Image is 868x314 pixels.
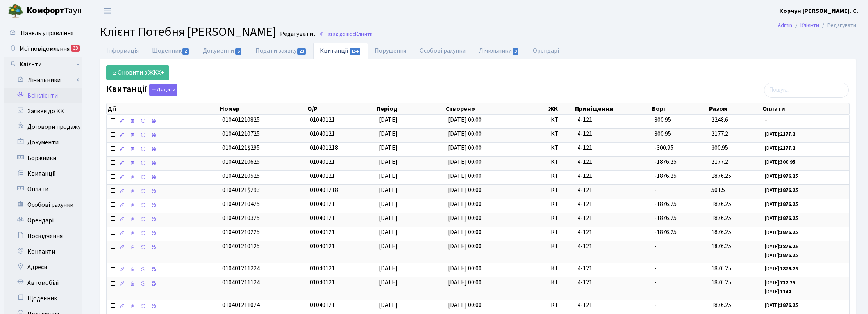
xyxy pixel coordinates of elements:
[379,242,398,250] span: [DATE]
[651,103,709,114] th: Борг
[8,3,23,19] img: logo.png
[4,41,82,57] a: Мої повідомлення33
[413,43,472,59] a: Особові рахунки
[379,301,398,309] span: [DATE]
[780,302,798,309] b: 1876.25
[765,145,795,152] small: [DATE]:
[448,301,482,309] span: [DATE] 00:00
[350,48,361,55] span: 154
[310,242,335,250] span: 01040121
[222,115,260,124] span: 010401210825
[4,25,82,41] a: Панель управління
[448,158,482,166] span: [DATE] 00:00
[4,291,82,306] a: Щоденник
[577,242,648,251] span: 4-121
[765,115,846,124] span: -
[780,145,795,152] b: 2177.2
[577,144,648,153] span: 4-121
[235,48,241,55] span: 6
[71,45,80,52] div: 33
[711,228,731,236] span: 1876.25
[819,21,856,30] li: Редагувати
[149,84,177,96] button: Квитанції
[764,83,849,98] input: Пошук...
[297,48,306,55] span: 23
[196,43,248,59] a: Документи
[766,17,868,34] nav: breadcrumb
[310,115,335,124] span: 01040121
[222,278,260,287] span: 010401211124
[765,243,798,250] small: [DATE]:
[654,158,677,166] span: -1876.25
[379,264,398,273] span: [DATE]
[310,158,335,166] span: 01040121
[4,244,82,259] a: Контакти
[765,159,795,166] small: [DATE]:
[765,279,795,286] small: [DATE]:
[711,278,731,287] span: 1876.25
[711,264,731,273] span: 1876.25
[654,214,677,222] span: -1876.25
[577,172,648,181] span: 4-121
[222,144,260,152] span: 01040121$295
[448,264,482,273] span: [DATE] 00:00
[106,65,169,80] a: Оновити з ЖКХ+
[513,48,519,55] span: 3
[249,43,313,59] a: Подати заявку
[379,172,398,180] span: [DATE]
[145,43,196,59] a: Щоденник
[551,186,571,195] span: КТ
[222,242,260,250] span: 010401210125
[379,144,398,152] span: [DATE]
[379,158,398,166] span: [DATE]
[654,172,677,180] span: -1876.25
[548,103,574,114] th: ЖК
[448,242,482,250] span: [DATE] 00:00
[780,229,798,236] b: 1876.25
[448,186,482,194] span: [DATE] 00:00
[654,278,657,287] span: -
[551,115,571,124] span: КТ
[222,264,260,273] span: 010401211224
[4,197,82,213] a: Особові рахунки
[778,21,792,29] a: Admin
[4,103,82,119] a: Заявки до КК
[448,115,482,124] span: [DATE] 00:00
[307,103,376,114] th: О/Р
[765,288,791,295] small: [DATE]:
[551,158,571,167] span: КТ
[222,186,260,194] span: 01040121$293
[448,200,482,208] span: [DATE] 00:00
[106,84,177,96] label: Квитанції
[780,187,798,194] b: 1876.25
[654,200,677,208] span: -1876.25
[654,115,671,124] span: 300.95
[4,259,82,275] a: Адреси
[780,265,798,272] b: 1876.25
[780,279,795,286] b: 732.25
[780,215,798,222] b: 1876.25
[222,130,260,138] span: 010401210725
[551,144,571,153] span: КТ
[379,130,398,138] span: [DATE]
[577,186,648,195] span: 4-121
[780,243,798,250] b: 1876.25
[711,301,731,309] span: 1876.25
[551,172,571,181] span: КТ
[577,278,648,287] span: 4-121
[379,228,398,236] span: [DATE]
[222,200,260,208] span: 010401210425
[654,186,657,194] span: -
[313,43,368,59] a: Квитанції
[310,200,335,208] span: 01040121
[779,6,859,16] a: Корчун [PERSON_NAME]. С.
[577,130,648,138] span: 4-121
[765,173,798,180] small: [DATE]:
[765,265,798,272] small: [DATE]:
[765,229,798,236] small: [DATE]:
[711,172,731,180] span: 1876.25
[765,131,795,138] small: [DATE]:
[780,201,798,208] b: 1876.25
[182,48,189,55] span: 2
[4,166,82,181] a: Квитанції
